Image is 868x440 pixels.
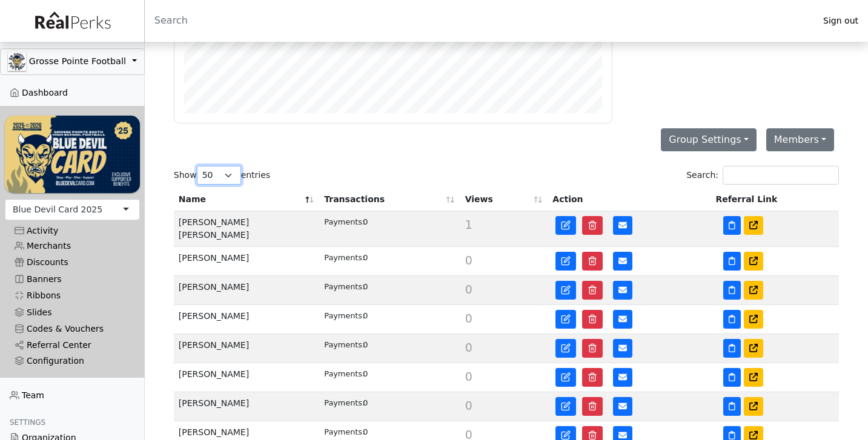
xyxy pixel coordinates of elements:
[460,188,548,211] th: Views: activate to sort column ascending
[324,252,363,263] div: Payments:
[174,276,319,305] td: [PERSON_NAME]
[10,418,45,427] span: Settings
[548,188,711,211] th: Action
[813,13,868,29] a: Sign out
[15,226,130,236] div: Activity
[5,304,140,320] a: Slides
[5,116,140,192] img: WvZzOez5OCqmO91hHZfJL7W2tJ07LbGMjwPPNJwI.png
[174,166,270,185] label: Show entries
[324,339,455,350] div: 0
[5,271,140,287] a: Banners
[324,216,363,228] div: Payments:
[324,368,455,379] div: 0
[5,321,140,337] a: Codes & Vouchers
[174,392,319,421] td: [PERSON_NAME]
[465,218,472,231] span: 1
[324,368,363,379] div: Payments:
[324,310,363,321] div: Payments:
[174,247,319,276] td: [PERSON_NAME]
[174,188,319,211] th: Name: activate to sort column descending
[319,188,460,211] th: Transactions: activate to sort column ascending
[197,166,241,185] select: Showentries
[174,305,319,334] td: [PERSON_NAME]
[324,397,363,409] div: Payments:
[686,166,839,185] label: Search:
[711,188,840,211] th: Referral Link
[465,283,472,296] span: 0
[174,334,319,363] td: [PERSON_NAME]
[766,128,834,151] button: Members
[723,166,839,185] input: Search:
[324,281,455,292] div: 0
[174,211,319,247] td: [PERSON_NAME] [PERSON_NAME]
[324,310,455,321] div: 0
[5,238,140,254] a: Merchants
[465,341,472,354] span: 0
[465,312,472,325] span: 0
[324,252,455,263] div: 0
[28,7,116,34] img: real_perks_logo-01.svg
[465,254,472,267] span: 0
[13,203,102,216] div: Blue Devil Card 2025
[5,287,140,304] a: Ribbons
[465,370,472,383] span: 0
[324,426,455,438] div: 0
[661,128,757,151] button: Group Settings
[8,53,26,71] img: GAa1zriJJmkmu1qRtUwg8x1nQwzlKm3DoqW9UgYl.jpg
[324,281,363,292] div: Payments:
[324,397,455,409] div: 0
[5,254,140,271] a: Discounts
[5,337,140,353] a: Referral Center
[465,399,472,412] span: 0
[324,216,455,228] div: 0
[15,356,130,366] div: Configuration
[174,363,319,392] td: [PERSON_NAME]
[324,339,363,350] div: Payments:
[145,6,813,35] input: Search
[324,426,363,438] div: Payments:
